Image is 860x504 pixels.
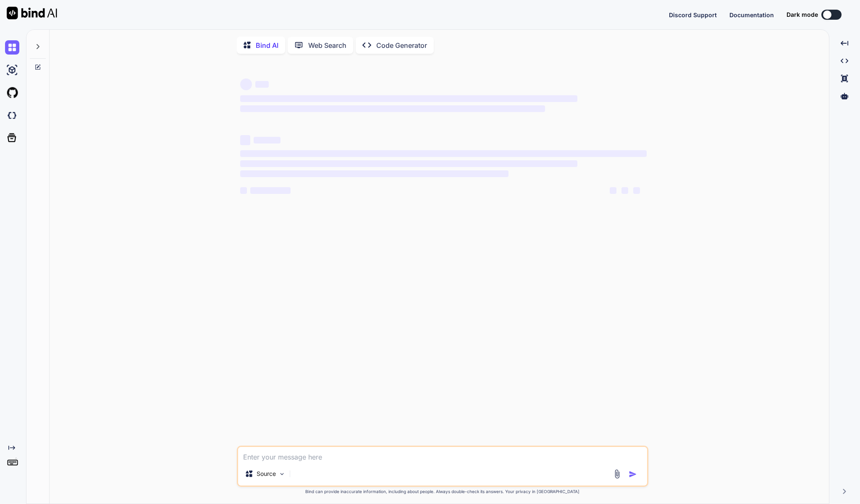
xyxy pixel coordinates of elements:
[612,469,622,479] img: attachment
[729,10,774,19] button: Documentation
[240,160,577,167] span: ‌
[376,40,427,50] p: Code Generator
[240,150,647,157] span: ‌
[240,135,250,145] span: ‌
[787,10,818,19] span: Dark mode
[240,95,577,102] span: ‌
[629,470,637,478] img: icon
[256,40,278,50] p: Bind AI
[308,40,346,50] p: Web Search
[254,137,281,144] span: ‌
[278,470,286,478] img: Pick Models
[240,105,545,112] span: ‌
[250,187,291,194] span: ‌
[669,11,717,18] span: Discord Support
[5,63,19,77] img: ai-studio
[255,81,269,88] span: ‌
[237,488,648,495] p: Bind can provide inaccurate information, including about people. Always double-check its answers....
[621,187,628,194] span: ‌
[240,78,252,90] span: ‌
[5,40,19,55] img: chat
[7,7,57,19] img: Bind AI
[729,11,774,18] span: Documentation
[257,470,276,478] p: Source
[669,10,717,19] button: Discord Support
[5,108,19,123] img: darkCloudIdeIcon
[633,187,640,194] span: ‌
[610,187,616,194] span: ‌
[240,170,509,177] span: ‌
[5,86,19,100] img: githubLight
[240,187,247,194] span: ‌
